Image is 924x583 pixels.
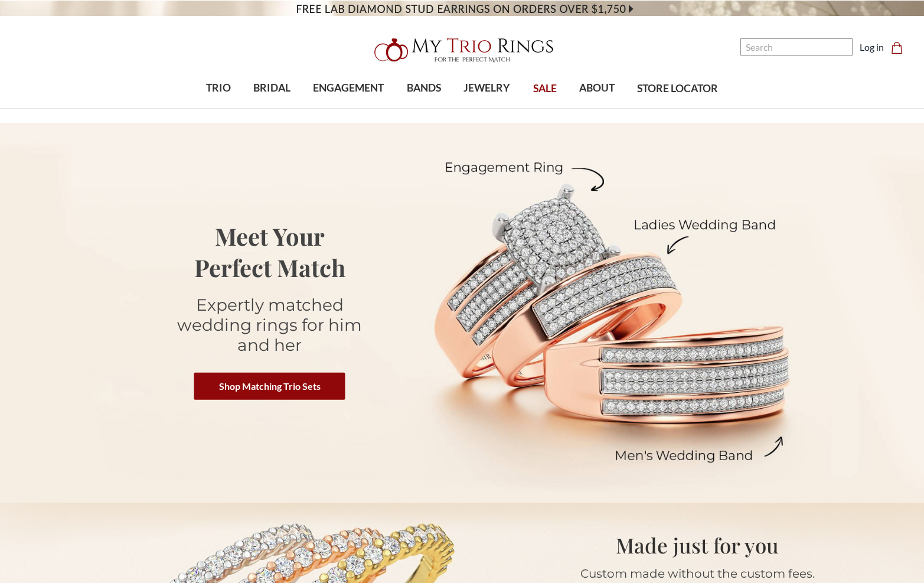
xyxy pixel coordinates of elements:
[626,70,729,108] a: STORE LOCATOR
[396,69,452,108] a: BANDS
[368,31,557,69] img: My Trio Rings
[195,69,242,108] a: TRIO
[206,80,231,96] span: TRIO
[266,108,278,109] button: submenu toggle
[579,80,615,96] span: ABOUT
[407,80,441,96] span: BANDS
[891,40,910,54] a: Cart with 0 items
[860,40,884,54] a: Log in
[268,31,656,69] a: My Trio Rings
[521,70,567,108] a: SALE
[516,529,879,561] h1: Made just for you
[313,80,384,96] span: ENGAGEMENT
[591,108,603,109] button: submenu toggle
[342,108,354,109] button: submenu toggle
[418,108,430,109] button: submenu toggle
[452,69,521,108] a: JEWELRY
[194,372,345,399] a: Shop Matching Trio Sets
[242,69,302,108] a: BRIDAL
[463,80,510,96] span: JEWELRY
[213,108,224,109] button: submenu toggle
[740,38,853,56] input: Search
[568,69,626,108] a: ABOUT
[481,108,493,109] button: submenu toggle
[253,80,290,96] span: BRIDAL
[533,81,557,96] span: SALE
[637,81,718,96] span: STORE LOCATOR
[891,42,903,54] svg: cart.cart_preview
[302,69,395,108] a: ENGAGEMENT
